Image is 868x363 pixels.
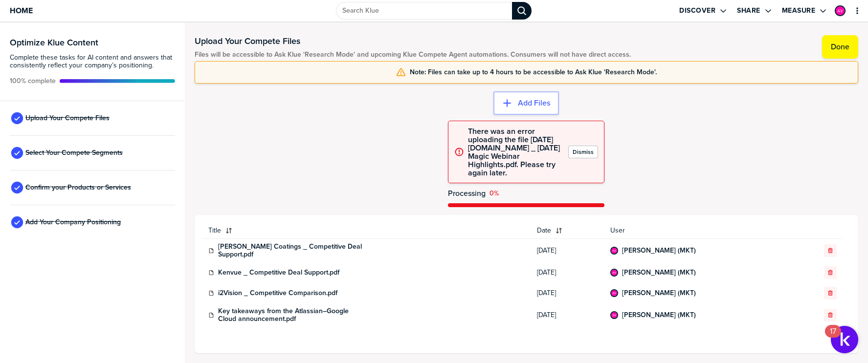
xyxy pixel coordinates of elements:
[218,289,337,297] a: i2Vision _ Competitive Comparison.pdf
[611,270,617,276] img: 821c3b72a3a1f3dae019fea1376bd293-sml.png
[25,184,131,192] span: Confirm your Products or Services
[512,2,532,20] div: Search Klue
[218,269,339,277] a: Kenvue _ Competitive Deal Support.pdf
[610,247,618,255] div: Angel Venable (MKT)
[518,98,550,108] label: Add Files
[336,2,512,20] input: Search Klue
[493,91,559,115] button: Add Files
[10,77,56,85] span: Active
[25,114,110,122] span: Upload Your Compete Files
[622,311,696,319] a: [PERSON_NAME] (MKT)
[611,248,617,254] img: 821c3b72a3a1f3dae019fea1376bd293-sml.png
[622,269,696,277] a: [PERSON_NAME] (MKT)
[208,227,221,235] span: Title
[537,227,551,235] span: Date
[25,218,121,226] span: Add Your Company Positioning
[611,312,617,318] img: 821c3b72a3a1f3dae019fea1376bd293-sml.png
[537,247,599,255] span: [DATE]
[468,127,564,177] span: There was an error uploading the file [DATE][DOMAIN_NAME] _ [DATE] Magic Webinar Highlights.pdf. ...
[490,190,499,197] span: Error
[830,331,836,344] div: 17
[218,243,365,258] a: [PERSON_NAME] Coatings _ Competitive Deal Support.pdf
[610,311,618,319] div: Angel Venable (MKT)
[610,227,789,235] span: User
[195,51,631,59] span: Files will be accessible to Ask Klue 'Research Mode' and upcoming Klue Compete Agent automations....
[537,289,599,297] span: [DATE]
[679,6,715,15] label: Discover
[782,6,816,15] label: Measure
[610,289,618,297] div: Angel Venable (MKT)
[610,269,618,277] div: Angel Venable (MKT)
[836,6,845,15] img: 821c3b72a3a1f3dae019fea1376bd293-sml.png
[611,290,617,296] img: 821c3b72a3a1f3dae019fea1376bd293-sml.png
[835,5,846,16] div: Angel Venable (MKT)
[448,189,486,197] span: Processing
[202,223,531,238] button: Title
[573,148,594,156] label: Dismiss
[737,6,760,15] label: Share
[10,54,175,69] span: Complete these tasks for AI content and answers that consistently reflect your company’s position...
[622,289,696,297] a: [PERSON_NAME] (MKT)
[822,35,858,59] button: Done
[195,35,631,47] h1: Upload Your Compete Files
[10,6,33,15] span: Home
[10,38,175,47] h3: Optimize Klue Content
[622,247,696,255] a: [PERSON_NAME] (MKT)
[831,326,858,353] button: Open Resource Center, 17 new notifications
[834,4,846,17] a: Edit Profile
[831,42,849,52] label: Done
[410,68,657,76] span: Note: Files can take up to 4 hours to be accessible to Ask Klue 'Research Mode'.
[25,149,123,157] span: Select Your Compete Segments
[537,311,599,319] span: [DATE]
[537,269,599,277] span: [DATE]
[218,307,365,323] a: Key takeaways from the Atlassian–Google Cloud announcement.pdf
[568,146,598,158] button: Dismiss
[531,223,604,238] button: Date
